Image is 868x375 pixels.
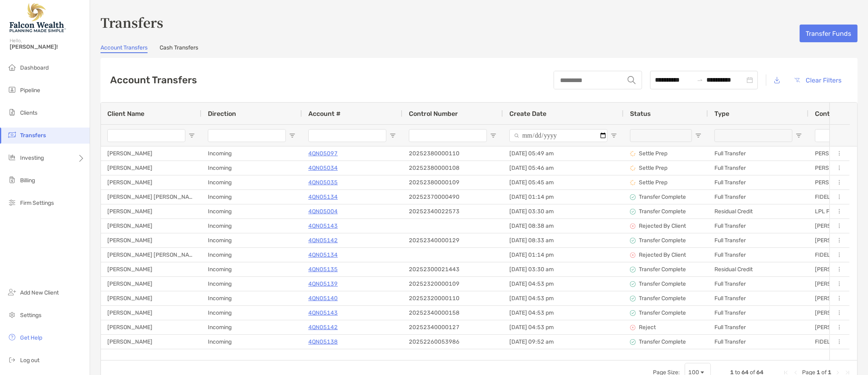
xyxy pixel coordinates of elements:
[409,129,487,142] input: Control Number Filter Input
[628,76,636,84] img: input icon
[708,320,808,334] div: Full Transfer
[201,233,302,247] div: Incoming
[630,325,636,330] img: status icon
[308,206,338,216] p: 4QN05004
[630,223,636,229] img: status icon
[503,175,624,190] div: [DATE] 05:45 am
[201,190,302,204] div: Incoming
[708,248,808,262] div: Full Transfer
[7,355,17,365] img: logout icon
[101,291,201,305] div: [PERSON_NAME]
[639,250,686,260] p: Rejected By Client
[201,262,302,276] div: Incoming
[639,308,686,318] p: Transfer Complete
[7,107,17,117] img: clients icon
[308,337,338,347] a: 4QN05138
[308,221,338,231] p: 4QN05143
[110,74,197,86] h2: Account Transfers
[101,146,201,161] div: [PERSON_NAME]
[630,296,636,301] img: status icon
[208,110,236,117] span: Direction
[201,146,302,161] div: Incoming
[503,349,624,363] div: [DATE] 07:44 am
[639,206,686,216] p: Transfer Complete
[503,161,624,175] div: [DATE] 05:46 am
[630,180,636,185] img: status icon
[201,175,302,190] div: Incoming
[800,25,858,42] button: Transfer Funds
[308,110,341,117] span: Account #
[308,322,338,332] a: 4QN05142
[7,332,17,342] img: get-help icon
[402,320,503,334] div: 20252340000127
[503,233,624,247] div: [DATE] 08:33 am
[101,219,201,233] div: [PERSON_NAME]
[308,279,338,289] p: 4QN05139
[697,77,703,83] span: swap-right
[639,235,686,245] p: Transfer Complete
[201,291,302,305] div: Incoming
[402,161,503,175] div: 20252380000108
[630,151,636,157] img: status icon
[708,291,808,305] div: Full Transfer
[503,291,624,305] div: [DATE] 04:53 pm
[101,248,201,262] div: [PERSON_NAME] [PERSON_NAME]
[409,110,458,117] span: Control Number
[10,3,66,32] img: Falcon Wealth Planning Logo
[101,277,201,291] div: [PERSON_NAME]
[101,335,201,349] div: [PERSON_NAME]
[101,349,201,363] div: [PERSON_NAME]
[630,209,636,214] img: status icon
[402,291,503,305] div: 20252320000110
[308,192,338,202] a: 4QN05134
[201,277,302,291] div: Incoming
[639,322,656,332] p: Reject
[708,204,808,218] div: Residual Credit
[708,335,808,349] div: Full Transfer
[10,43,85,50] span: [PERSON_NAME]!
[201,248,302,262] div: Incoming
[390,132,396,139] button: Open Filter Menu
[20,289,59,296] span: Add New Client
[503,320,624,334] div: [DATE] 04:53 pm
[201,320,302,334] div: Incoming
[201,219,302,233] div: Incoming
[201,161,302,175] div: Incoming
[7,175,17,185] img: billing icon
[7,130,17,140] img: transfers icon
[308,264,338,274] a: 4QN05135
[402,204,503,218] div: 20252340022573
[402,262,503,276] div: 20252300021443
[402,233,503,247] div: 20252340000129
[101,44,148,53] a: Account Transfers
[695,132,702,139] button: Open Filter Menu
[308,235,338,245] a: 4QN05142
[20,177,35,184] span: Billing
[630,281,636,287] img: status icon
[101,204,201,218] div: [PERSON_NAME]
[503,190,624,204] div: [DATE] 01:14 pm
[101,161,201,175] div: [PERSON_NAME]
[503,262,624,276] div: [DATE] 03:30 am
[308,293,338,303] p: 4QN05140
[20,132,46,139] span: Transfers
[308,163,338,173] a: 4QN05034
[503,277,624,291] div: [DATE] 04:53 pm
[189,132,195,139] button: Open Filter Menu
[503,219,624,233] div: [DATE] 08:38 am
[788,71,848,89] button: Clear Filters
[708,161,808,175] div: Full Transfer
[7,287,17,297] img: add_new_client icon
[639,279,686,289] p: Transfer Complete
[708,233,808,247] div: Full Transfer
[697,77,703,83] span: to
[201,349,302,363] div: Incoming
[101,175,201,190] div: [PERSON_NAME]
[639,177,667,187] p: Settle Prep
[308,351,338,361] p: 4QN05004
[201,306,302,320] div: Incoming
